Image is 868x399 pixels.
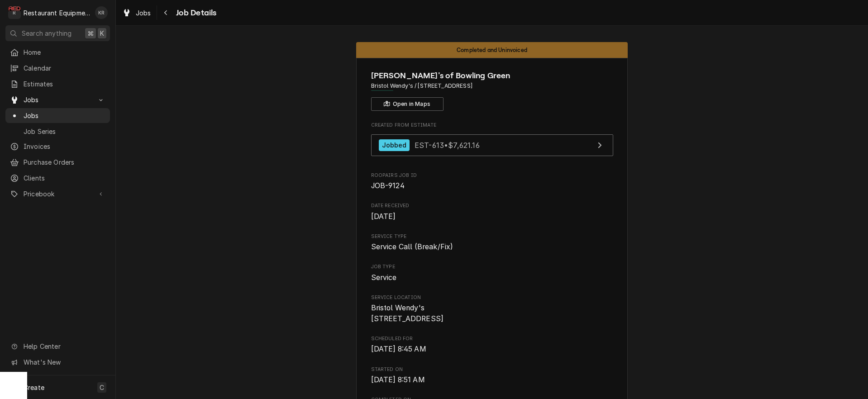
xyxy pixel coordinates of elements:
[5,25,110,41] button: Search anything⌘K
[24,142,105,151] span: Invoices
[159,5,173,20] button: Navigate back
[371,304,444,323] span: Bristol Wendy's [STREET_ADDRESS]
[100,383,104,392] span: C
[173,7,217,19] span: Job Details
[24,111,105,120] span: Jobs
[24,8,90,18] div: Restaurant Equipment Diagnostics
[356,42,628,58] div: Status
[5,355,110,370] a: Go to What's New
[5,108,110,123] a: Jobs
[379,139,410,152] div: Jobbed
[5,171,110,185] a: Clients
[5,45,110,60] a: Home
[371,303,613,324] span: Service Location
[136,8,151,18] span: Jobs
[22,28,72,38] span: Search anything
[87,28,94,38] span: ⌘
[371,211,613,222] span: Date Received
[371,242,453,251] span: Service Call (Break/Fix)
[119,5,155,20] a: Jobs
[5,92,110,107] a: Go to Jobs
[371,181,405,190] span: JOB-9124
[24,357,105,367] span: What's New
[371,82,613,90] span: Address
[371,366,613,373] span: Started On
[415,140,480,149] span: EST-613 • $7,621.16
[371,263,613,271] span: Job Type
[371,344,613,355] span: Scheduled For
[371,97,444,111] button: Open in Maps
[371,242,613,252] span: Service Type
[371,70,613,111] div: Client Information
[371,294,613,301] span: Service Location
[371,172,613,179] span: Roopairs Job ID
[371,122,613,161] div: Created From Estimate
[24,157,105,167] span: Purchase Orders
[371,375,425,384] span: [DATE] 8:51 AM
[371,180,613,191] span: Roopairs Job ID
[371,335,613,355] div: Scheduled For
[5,339,110,354] a: Go to Help Center
[24,342,105,351] span: Help Center
[371,335,613,342] span: Scheduled For
[24,384,44,391] span: Create
[24,189,92,199] span: Pricebook
[5,61,110,76] a: Calendar
[457,47,527,53] span: Completed and Uninvoiced
[371,212,396,221] span: [DATE]
[371,202,613,209] span: Date Received
[371,345,426,353] span: [DATE] 8:45 AM
[371,366,613,385] div: Started On
[100,28,104,38] span: K
[371,233,613,240] span: Service Type
[5,139,110,154] a: Invoices
[371,263,613,283] div: Job Type
[24,63,105,73] span: Calendar
[371,273,397,282] span: Service
[95,6,108,19] div: KR
[24,127,105,136] span: Job Series
[95,6,108,19] div: Kelli Robinette's Avatar
[371,294,613,324] div: Service Location
[371,122,613,129] span: Created From Estimate
[371,233,613,252] div: Service Type
[371,375,613,385] span: Started On
[5,186,110,201] a: Go to Pricebook
[24,47,105,57] span: Home
[371,70,613,82] span: Name
[24,95,92,104] span: Jobs
[371,172,613,191] div: Roopairs Job ID
[371,272,613,283] span: Job Type
[5,76,110,91] a: Estimates
[371,134,613,157] a: View Estimate
[5,124,110,139] a: Job Series
[24,173,105,183] span: Clients
[24,79,105,89] span: Estimates
[5,155,110,170] a: Purchase Orders
[8,6,21,19] div: Restaurant Equipment Diagnostics's Avatar
[371,202,613,222] div: Date Received
[8,6,21,19] div: R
